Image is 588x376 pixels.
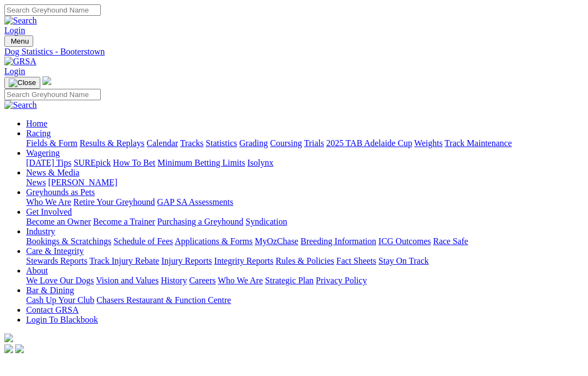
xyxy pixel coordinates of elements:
a: Statistics [206,138,237,148]
a: Trials [304,138,324,148]
a: Strategic Plan [265,276,314,285]
img: Search [4,16,37,26]
a: How To Bet [113,158,156,167]
a: Vision and Values [96,276,158,285]
a: Breeding Information [301,236,376,246]
a: Login To Blackbook [26,315,98,324]
div: Bar & Dining [26,295,584,305]
div: Get Involved [26,217,584,227]
a: We Love Our Dogs [26,276,94,285]
a: Grading [240,138,268,148]
a: Injury Reports [161,256,212,265]
a: Become a Trainer [93,217,155,226]
a: Purchasing a Greyhound [157,217,243,226]
div: Greyhounds as Pets [26,197,584,207]
a: Privacy Policy [316,276,367,285]
div: About [26,276,584,286]
a: [DATE] Tips [26,158,71,167]
a: ICG Outcomes [378,236,431,246]
a: Cash Up Your Club [26,295,94,305]
a: Track Maintenance [445,138,512,148]
img: GRSA [4,57,36,66]
div: Wagering [26,158,584,168]
img: twitter.svg [15,344,24,353]
a: Schedule of Fees [113,236,173,246]
a: [PERSON_NAME] [48,178,117,187]
img: facebook.svg [4,344,13,353]
a: Racing [26,129,51,138]
a: Applications & Forms [175,236,253,246]
a: Race Safe [433,236,468,246]
div: News & Media [26,178,584,187]
a: About [26,266,48,275]
a: Retire Your Greyhound [73,197,155,207]
a: Fact Sheets [336,256,376,265]
a: Care & Integrity [26,246,84,256]
a: Integrity Reports [214,256,273,265]
img: Close [9,78,36,87]
span: Menu [11,37,29,45]
a: Get Involved [26,207,72,216]
a: Chasers Restaurant & Function Centre [96,295,231,305]
input: Search [4,4,101,16]
a: Login [4,66,25,76]
a: Contact GRSA [26,305,78,314]
button: Toggle navigation [4,35,33,47]
a: MyOzChase [255,236,298,246]
a: Dog Statistics - Booterstown [4,47,584,57]
a: Tracks [180,138,204,148]
a: GAP SA Assessments [157,197,234,207]
a: 2025 TAB Adelaide Cup [326,138,412,148]
a: Stewards Reports [26,256,87,265]
a: Wagering [26,148,60,157]
a: Bar & Dining [26,286,74,295]
div: Care & Integrity [26,256,584,266]
a: Coursing [270,138,302,148]
a: Industry [26,227,55,236]
a: Careers [189,276,216,285]
a: Fields & Form [26,138,77,148]
img: Search [4,100,37,110]
a: Who We Are [218,276,263,285]
a: Calendar [146,138,178,148]
a: News & Media [26,168,79,177]
a: Home [26,119,47,128]
a: Weights [414,138,443,148]
a: Track Injury Rebate [89,256,159,265]
div: Industry [26,236,584,246]
a: Isolynx [247,158,273,167]
a: Results & Replays [79,138,144,148]
a: Who We Are [26,197,71,207]
input: Search [4,89,101,100]
a: Minimum Betting Limits [157,158,245,167]
a: Become an Owner [26,217,91,226]
a: Syndication [246,217,287,226]
a: SUREpick [73,158,111,167]
div: Racing [26,138,584,148]
a: History [161,276,187,285]
a: Greyhounds as Pets [26,187,95,197]
a: News [26,178,46,187]
a: Bookings & Scratchings [26,236,111,246]
img: logo-grsa-white.png [4,333,13,342]
button: Toggle navigation [4,77,40,89]
a: Login [4,26,25,35]
img: logo-grsa-white.png [42,76,51,85]
a: Stay On Track [378,256,428,265]
a: Rules & Policies [275,256,334,265]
